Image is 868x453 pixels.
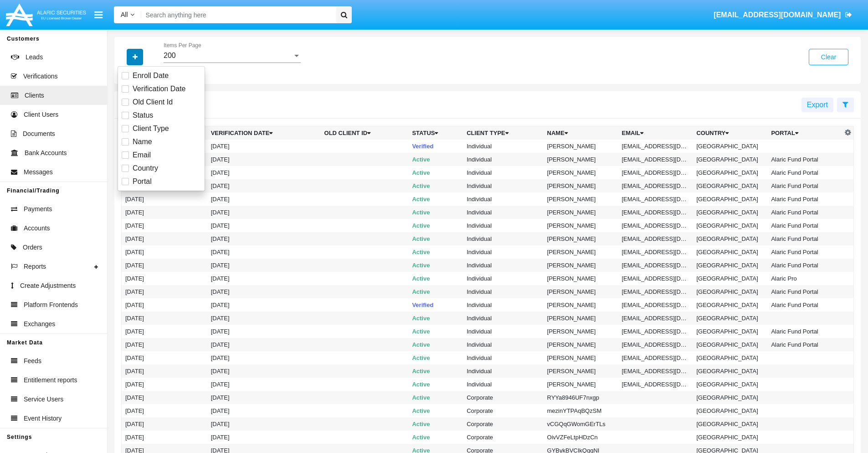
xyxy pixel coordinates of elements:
td: [PERSON_NAME] [544,364,618,378]
td: [EMAIL_ADDRESS][DOMAIN_NAME] [618,179,693,193]
td: [DATE] [207,219,321,232]
td: [GEOGRAPHIC_DATA] [693,245,767,259]
td: [PERSON_NAME] [544,219,618,232]
td: [DATE] [207,153,321,166]
td: Active [408,219,463,232]
td: [DATE] [207,285,321,298]
td: [EMAIL_ADDRESS][DOMAIN_NAME] [618,298,693,312]
td: [GEOGRAPHIC_DATA] [693,404,767,417]
td: Individual [463,232,543,245]
td: [GEOGRAPHIC_DATA] [693,179,767,193]
td: [EMAIL_ADDRESS][DOMAIN_NAME] [618,364,693,378]
span: Status [133,110,153,121]
td: [EMAIL_ADDRESS][DOMAIN_NAME] [618,232,693,245]
span: Documents [23,129,55,139]
td: [GEOGRAPHIC_DATA] [693,153,767,166]
td: [DATE] [207,232,321,245]
td: [DATE] [207,364,321,378]
span: Exchanges [24,319,55,329]
td: [DATE] [122,378,207,391]
td: [EMAIL_ADDRESS][DOMAIN_NAME] [618,312,693,325]
td: [DATE] [207,140,321,153]
td: Alaric Fund Portal [767,338,842,351]
td: [DATE] [207,312,321,325]
td: [PERSON_NAME] [544,312,618,325]
td: [EMAIL_ADDRESS][DOMAIN_NAME] [618,193,693,206]
td: Corporate [463,417,543,431]
td: Individual [463,153,543,166]
td: Individual [463,193,543,206]
td: [GEOGRAPHIC_DATA] [693,259,767,272]
td: [PERSON_NAME] [544,298,618,312]
img: Logo image [5,1,87,28]
td: [DATE] [207,325,321,338]
td: Individual [463,325,543,338]
td: [GEOGRAPHIC_DATA] [693,312,767,325]
td: Active [408,272,463,285]
td: [EMAIL_ADDRESS][DOMAIN_NAME] [618,206,693,219]
td: Alaric Pro [767,272,842,285]
span: Bank Accounts [25,148,67,158]
td: [DATE] [122,391,207,404]
span: Client Type [133,123,169,134]
td: Alaric Fund Portal [767,166,842,179]
td: Alaric Fund Portal [767,259,842,272]
td: Active [408,351,463,364]
span: Platform Frontends [24,300,78,310]
td: [DATE] [122,325,207,338]
td: Individual [463,179,543,193]
td: [DATE] [122,431,207,444]
td: Corporate [463,391,543,404]
td: Alaric Fund Portal [767,219,842,232]
th: Status [408,126,463,140]
td: [EMAIL_ADDRESS][DOMAIN_NAME] [618,166,693,179]
th: Verification date [207,126,321,140]
td: [GEOGRAPHIC_DATA] [693,298,767,312]
button: Clear [809,49,848,65]
th: Portal [767,126,842,140]
span: Enroll Date [133,70,169,81]
td: [DATE] [122,417,207,431]
td: [DATE] [207,404,321,417]
td: Alaric Fund Portal [767,153,842,166]
td: [PERSON_NAME] [544,179,618,193]
td: [PERSON_NAME] [544,285,618,298]
td: [GEOGRAPHIC_DATA] [693,351,767,364]
span: Messages [24,167,53,177]
td: Active [408,325,463,338]
td: Active [408,364,463,378]
td: [PERSON_NAME] [544,259,618,272]
td: [EMAIL_ADDRESS][DOMAIN_NAME] [618,338,693,351]
td: [GEOGRAPHIC_DATA] [693,166,767,179]
td: [DATE] [207,391,321,404]
td: [GEOGRAPHIC_DATA] [693,285,767,298]
td: [EMAIL_ADDRESS][DOMAIN_NAME] [618,153,693,166]
td: [DATE] [207,166,321,179]
td: Active [408,206,463,219]
td: [PERSON_NAME] [544,338,618,351]
span: Verifications [23,72,57,81]
td: Individual [463,245,543,259]
td: [GEOGRAPHIC_DATA] [693,378,767,391]
a: [EMAIL_ADDRESS][DOMAIN_NAME] [709,2,857,28]
td: [EMAIL_ADDRESS][DOMAIN_NAME] [618,378,693,391]
td: [EMAIL_ADDRESS][DOMAIN_NAME] [618,245,693,259]
span: Leads [26,52,43,62]
span: Service Users [24,395,63,404]
td: Active [408,338,463,351]
td: [DATE] [122,272,207,285]
th: Name [544,126,618,140]
td: OivVZFeLtpHDzCn [544,431,618,444]
td: Alaric Fund Portal [767,206,842,219]
td: Individual [463,259,543,272]
td: Alaric Fund Portal [767,179,842,193]
td: Active [408,378,463,391]
td: [GEOGRAPHIC_DATA] [693,364,767,378]
td: Individual [463,312,543,325]
td: [DATE] [122,259,207,272]
td: mezinYTPAqBQzSM [544,404,618,417]
td: [GEOGRAPHIC_DATA] [693,431,767,444]
span: Create Adjustments [20,281,76,291]
td: [GEOGRAPHIC_DATA] [693,272,767,285]
td: [DATE] [207,272,321,285]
